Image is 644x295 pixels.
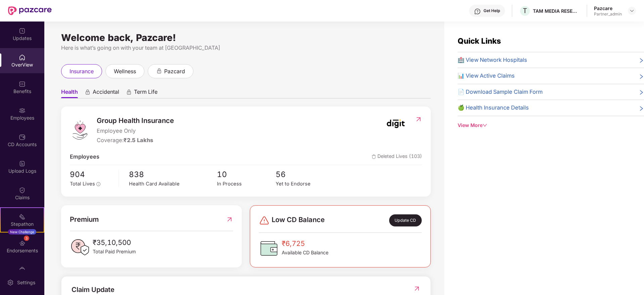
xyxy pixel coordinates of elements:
img: RedirectIcon [415,116,422,123]
div: In Process [217,180,276,188]
span: 838 [129,168,217,180]
img: svg+xml;base64,PHN2ZyBpZD0iRW5kb3JzZW1lbnRzIiB4bWxucz0iaHR0cDovL3d3dy53My5vcmcvMjAwMC9zdmciIHdpZH... [19,240,26,247]
img: svg+xml;base64,PHN2ZyBpZD0iRHJvcGRvd24tMzJ4MzIiIHhtbG5zPSJodHRwOi8vd3d3LnczLm9yZy8yMDAwL3N2ZyIgd2... [629,8,635,13]
span: pazcard [164,67,185,76]
span: Premium [70,214,99,225]
span: wellness [114,67,136,76]
img: svg+xml;base64,PHN2ZyBpZD0iTXlfT3JkZXJzIiBkYXRhLW5hbWU9Ik15IE9yZGVycyIgeG1sbnM9Imh0dHA6Ly93d3cudz... [19,266,26,273]
img: RedirectIcon [226,214,233,225]
span: Health [61,88,78,98]
span: Employees [70,153,99,161]
img: svg+xml;base64,PHN2ZyBpZD0iRW1wbG95ZWVzIiB4bWxucz0iaHR0cDovL3d3dy53My5vcmcvMjAwMC9zdmciIHdpZHRoPS... [19,107,26,114]
span: Group Health Insurance [97,115,174,126]
span: Employee Only [97,127,174,135]
div: Yet to Endorse [276,180,334,188]
span: T [523,7,527,15]
div: animation [156,68,162,74]
img: svg+xml;base64,PHN2ZyBpZD0iVXBkYXRlZCIgeG1sbnM9Imh0dHA6Ly93d3cudzMub3JnLzIwMDAvc3ZnIiB3aWR0aD0iMj... [19,28,26,34]
span: 🏥 View Network Hospitals [458,56,527,65]
div: Here is what’s going on with your team at [GEOGRAPHIC_DATA] [61,44,431,52]
img: CDBalanceIcon [259,238,279,258]
span: 10 [217,168,276,180]
div: Claim Update [72,285,114,295]
span: 904 [70,168,114,180]
div: Health Card Available [129,180,217,188]
img: svg+xml;base64,PHN2ZyB4bWxucz0iaHR0cDovL3d3dy53My5vcmcvMjAwMC9zdmciIHdpZHRoPSIyMSIgaGVpZ2h0PSIyMC... [19,213,26,220]
img: svg+xml;base64,PHN2ZyBpZD0iVXBsb2FkX0xvZ3MiIGRhdGEtbmFtZT0iVXBsb2FkIExvZ3MiIHhtbG5zPSJodHRwOi8vd3... [19,160,26,167]
span: down [482,123,487,128]
div: Settings [15,279,37,286]
span: Deleted Lives (103) [372,153,422,161]
img: New Pazcare Logo [8,6,52,15]
span: ₹6,725 [282,238,328,249]
div: Coverage: [97,136,174,145]
img: insurerIcon [383,115,408,132]
div: Update CD [389,214,422,226]
img: svg+xml;base64,PHN2ZyBpZD0iSG9tZSIgeG1sbnM9Imh0dHA6Ly93d3cudzMub3JnLzIwMDAvc3ZnIiB3aWR0aD0iMjAiIG... [19,54,26,61]
img: RedirectIcon [413,285,420,292]
span: 📄 Download Sample Claim Form [458,88,543,96]
span: insurance [70,67,94,76]
div: TAM MEDIA RESEARCH PRIVATE LIMITED [533,8,580,14]
span: right [639,105,644,112]
div: Stepathon [1,221,44,227]
img: svg+xml;base64,PHN2ZyBpZD0iQ2xhaW0iIHhtbG5zPSJodHRwOi8vd3d3LnczLm9yZy8yMDAwL3N2ZyIgd2lkdGg9IjIwIi... [19,187,26,194]
span: Available CD Balance [282,249,328,256]
img: svg+xml;base64,PHN2ZyBpZD0iQ0RfQWNjb3VudHMiIGRhdGEtbmFtZT0iQ0QgQWNjb3VudHMiIHhtbG5zPSJodHRwOi8vd3... [19,134,26,140]
img: logo [70,120,90,140]
div: Partner_admin [594,11,622,17]
span: Low CD Balance [272,214,325,226]
div: View More [458,122,644,129]
span: ₹2.5 Lakhs [124,137,153,143]
div: animation [85,89,91,95]
span: info-circle [96,182,100,186]
span: 🍏 Health Insurance Details [458,103,529,112]
div: Get Help [484,8,500,13]
div: animation [126,89,132,95]
span: Total Lives [70,181,95,187]
span: Quick Links [458,36,501,45]
div: Pazcare [594,5,622,11]
img: svg+xml;base64,PHN2ZyBpZD0iSGVscC0zMngzMiIgeG1sbnM9Imh0dHA6Ly93d3cudzMub3JnLzIwMDAvc3ZnIiB3aWR0aD... [474,8,481,15]
span: ₹35,10,500 [93,237,136,248]
img: svg+xml;base64,PHN2ZyBpZD0iRGFuZ2VyLTMyeDMyIiB4bWxucz0iaHR0cDovL3d3dy53My5vcmcvMjAwMC9zdmciIHdpZH... [259,215,270,226]
span: 📊 View Active Claims [458,72,515,80]
span: right [639,89,644,96]
span: Accidental [93,88,119,98]
span: Term Life [134,88,157,98]
img: svg+xml;base64,PHN2ZyBpZD0iU2V0dGluZy0yMHgyMCIgeG1sbnM9Imh0dHA6Ly93d3cudzMub3JnLzIwMDAvc3ZnIiB3aW... [7,279,14,286]
div: New Challenge [8,229,36,235]
span: Total Paid Premium [93,248,136,255]
img: PaidPremiumIcon [70,237,90,257]
span: right [639,57,644,65]
div: 3 [24,236,29,241]
img: svg+xml;base64,PHN2ZyBpZD0iQmVuZWZpdHMiIHhtbG5zPSJodHRwOi8vd3d3LnczLm9yZy8yMDAwL3N2ZyIgd2lkdGg9Ij... [19,81,26,87]
span: right [639,73,644,80]
span: 56 [276,168,334,180]
img: deleteIcon [372,155,376,159]
div: Welcome back, Pazcare! [61,35,431,40]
